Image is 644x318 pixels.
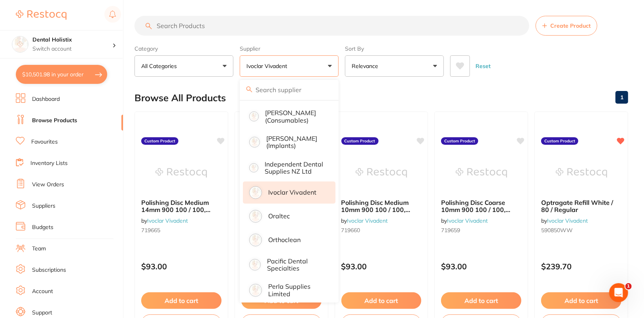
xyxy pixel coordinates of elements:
[250,138,259,146] img: Henry Schein Halas (implants)
[141,292,222,309] button: Add to cart
[240,80,339,100] input: Search supplier
[541,199,613,214] span: Optragate Refill White / 80 / Regular
[352,62,381,70] p: Relevance
[541,262,621,271] p: $239.70
[267,257,324,272] p: Pacific Dental Specialties
[141,199,210,221] span: Polishing Disc Medium 14mm 900 100 / 100, [PERSON_NAME]
[345,55,444,77] button: Relevance
[32,223,53,231] a: Budgets
[250,211,261,221] img: Oraltec
[473,55,493,77] button: Reset
[141,227,160,234] span: ⁠719665
[541,292,621,309] button: Add to cart
[536,16,597,36] button: Create Product
[441,217,488,224] span: by
[341,262,422,271] p: $93.00
[141,262,222,271] p: $93.00
[32,45,112,53] p: Switch account
[12,36,28,52] img: Dental Holistix
[345,45,444,52] label: Sort By
[134,93,226,104] h2: Browse All Products
[356,153,407,193] img: Polishing Disc Medium 10mm 900 100 / 100, Meisinger
[134,16,529,36] input: Search Products
[31,138,58,146] a: Favourites
[250,285,261,295] img: Perla Supplies Limited
[609,283,628,302] iframe: Intercom live chat
[341,199,411,221] span: Polishing Disc Medium 10mm 900 100 / 100, [PERSON_NAME]
[155,153,207,193] img: Polishing Disc Medium 14mm 900 100 / 100, Meisinger
[265,161,324,175] p: Independent Dental Supplies NZ Ltd
[268,189,316,196] p: Ivoclar Vivadent
[141,62,180,70] p: All Categories
[541,227,573,234] span: 590850WW
[16,65,107,84] button: $10,501.98 in your order
[541,217,588,224] span: by
[341,292,422,309] button: Add to cart
[246,62,290,70] p: Ivoclar Vivadent
[250,113,258,120] img: Henry Schein Halas (consumables)
[32,202,55,210] a: Suppliers
[341,137,379,145] label: Custom Product
[625,283,632,290] span: 1
[250,235,261,245] img: Orthoclean
[141,217,188,224] span: by
[240,45,339,52] label: Supplier
[268,212,290,220] p: Oraltec
[32,266,66,274] a: Subscriptions
[541,137,578,145] label: Custom Product
[341,217,388,224] span: by
[134,45,233,52] label: Category
[32,36,112,44] h4: Dental Holistix
[441,137,478,145] label: Custom Product
[556,153,607,193] img: Optragate Refill White / 80 / Regular
[547,217,588,224] a: Ivoclar Vivadent
[250,260,259,269] img: Pacific Dental Specialties
[541,199,621,214] b: Optragate Refill White / 80 / Regular
[266,135,324,150] p: [PERSON_NAME] (implants)
[240,55,339,77] button: Ivoclar Vivadent
[447,217,488,224] a: Ivoclar Vivadent
[250,187,261,198] img: Ivoclar Vivadent
[16,6,66,24] a: Restocq Logo
[16,10,66,20] img: Restocq Logo
[141,137,178,145] label: Custom Product
[141,199,222,214] b: Polishing Disc Medium 14mm 900 100 / 100, Meisinger
[32,95,60,103] a: Dashboard
[347,217,388,224] a: Ivoclar Vivadent
[550,23,591,29] span: Create Product
[341,227,360,234] span: 719660
[32,117,77,125] a: Browse Products
[616,89,628,105] a: 1
[441,199,510,221] span: Polishing Disc Coarse 10mm 900 100 / 100, [PERSON_NAME]
[147,217,188,224] a: Ivoclar Vivadent
[32,309,52,317] a: Support
[268,283,324,297] p: Perla Supplies Limited
[32,288,53,295] a: Account
[441,227,460,234] span: 719659
[441,262,521,271] p: $93.00
[341,199,422,214] b: Polishing Disc Medium 10mm 900 100 / 100, Meisinger
[441,292,521,309] button: Add to cart
[134,55,233,77] button: All Categories
[456,153,507,193] img: Polishing Disc Coarse 10mm 900 100 / 100, Meisinger
[250,165,257,171] img: Independent Dental Supplies NZ Ltd
[268,236,301,243] p: Orthoclean
[32,181,64,189] a: View Orders
[265,109,324,124] p: [PERSON_NAME] (consumables)
[30,159,68,167] a: Inventory Lists
[441,199,521,214] b: Polishing Disc Coarse 10mm 900 100 / 100, Meisinger
[32,245,46,253] a: Team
